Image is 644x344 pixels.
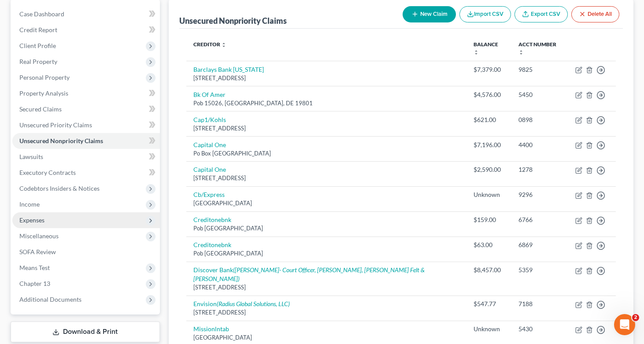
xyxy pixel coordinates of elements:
[19,296,81,303] span: Additional Documents
[12,133,160,149] a: Unsecured Nonpriority Claims
[474,90,504,99] div: $4,576.00
[193,308,460,317] div: [STREET_ADDRESS]
[193,325,229,333] a: Missionlntab
[474,190,504,199] div: Unknown
[19,42,56,49] span: Client Profile
[632,314,639,321] span: 2
[12,244,160,260] a: SOFA Review
[12,22,160,38] a: Credit Report
[19,200,40,208] span: Income
[12,149,160,165] a: Lawsuits
[11,322,160,342] a: Download & Print
[474,215,504,224] div: $159.00
[474,240,504,249] div: $63.00
[193,41,226,48] a: Creditor unfold_more
[19,232,59,240] span: Miscellaneous
[193,149,460,158] div: Po Box [GEOGRAPHIC_DATA]
[193,174,460,182] div: [STREET_ADDRESS]
[193,266,425,282] i: ([PERSON_NAME]- Court Officer, [PERSON_NAME], [PERSON_NAME] Felt & [PERSON_NAME])
[19,216,44,224] span: Expenses
[514,6,568,22] a: Export CSV
[474,115,504,124] div: $621.00
[518,115,561,124] div: 0898
[19,121,92,129] span: Unsecured Priority Claims
[19,185,100,192] span: Codebtors Insiders & Notices
[518,215,561,224] div: 6766
[518,41,556,55] a: Acct Number unfold_more
[19,74,70,81] span: Personal Property
[474,141,504,149] div: $7,196.00
[518,240,561,249] div: 6869
[193,266,425,282] a: Discover Bank([PERSON_NAME]- Court Officer, [PERSON_NAME], [PERSON_NAME] Felt & [PERSON_NAME])
[193,116,226,123] a: Cap1/Kohls
[571,6,619,22] button: Delete All
[19,58,57,65] span: Real Property
[12,101,160,117] a: Secured Claims
[518,141,561,149] div: 4400
[518,90,561,99] div: 5450
[474,325,504,333] div: Unknown
[19,89,68,97] span: Property Analysis
[403,6,456,22] button: New Claim
[217,300,290,307] i: (Radius Global Solutions, LLC)
[518,65,561,74] div: 9825
[474,41,498,55] a: Balance unfold_more
[193,166,226,173] a: Capital One
[193,216,231,223] a: Creditonebnk
[12,165,160,181] a: Executory Contracts
[19,26,57,33] span: Credit Report
[19,153,43,160] span: Lawsuits
[12,117,160,133] a: Unsecured Priority Claims
[12,85,160,101] a: Property Analysis
[474,65,504,74] div: $7,379.00
[193,99,460,107] div: Pob 15026, [GEOGRAPHIC_DATA], DE 19801
[518,190,561,199] div: 9296
[518,165,561,174] div: 1278
[19,105,62,113] span: Secured Claims
[193,241,231,248] a: Creditonebnk
[518,50,524,55] i: unfold_more
[179,15,287,26] div: Unsecured Nonpriority Claims
[518,325,561,333] div: 5430
[474,266,504,274] div: $8,457.00
[12,6,160,22] a: Case Dashboard
[614,314,635,335] iframe: Intercom live chat
[193,74,460,82] div: [STREET_ADDRESS]
[474,50,479,55] i: unfold_more
[193,199,460,207] div: [GEOGRAPHIC_DATA]
[221,42,226,48] i: unfold_more
[193,191,225,198] a: Cb/Express
[19,137,103,144] span: Unsecured Nonpriority Claims
[193,91,226,98] a: Bk Of Amer
[474,165,504,174] div: $2,590.00
[19,280,50,287] span: Chapter 13
[193,300,290,307] a: Envision(Radius Global Solutions, LLC)
[19,10,64,18] span: Case Dashboard
[193,249,460,258] div: Pob [GEOGRAPHIC_DATA]
[19,264,50,271] span: Means Test
[518,266,561,274] div: 5359
[193,333,460,342] div: [GEOGRAPHIC_DATA]
[459,6,511,22] button: Import CSV
[474,300,504,308] div: $547.77
[19,248,56,255] span: SOFA Review
[193,283,460,292] div: [STREET_ADDRESS]
[193,224,460,233] div: Pob [GEOGRAPHIC_DATA]
[518,300,561,308] div: 7188
[193,66,264,73] a: Barclays Bank [US_STATE]
[19,169,76,176] span: Executory Contracts
[193,141,226,148] a: Capital One
[193,124,460,133] div: [STREET_ADDRESS]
